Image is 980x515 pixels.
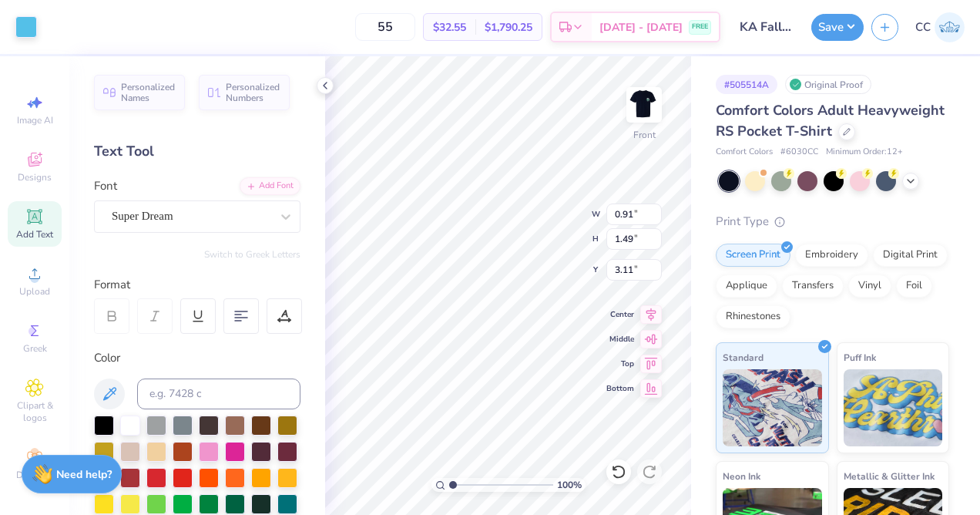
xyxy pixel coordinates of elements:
span: $1,790.25 [485,19,532,35]
span: Middle [606,334,634,345]
div: Embroidery [795,244,868,267]
div: # 505514A [716,75,777,94]
span: Comfort Colors [716,146,773,159]
div: Digital Print [873,244,948,267]
div: Add Font [240,177,300,195]
span: $32.55 [433,19,466,35]
span: Bottom [606,383,634,394]
input: – – [355,13,415,41]
button: Save [811,14,864,41]
span: Metallic & Glitter Ink [844,468,935,484]
span: Comfort Colors Adult Heavyweight RS Pocket T-Shirt [716,101,945,140]
span: Personalized Names [121,82,176,103]
a: CC [915,12,965,42]
span: 100 % [557,478,582,492]
div: Rhinestones [716,305,790,328]
span: # 6030CC [780,146,818,159]
span: [DATE] - [DATE] [599,19,683,35]
div: Print Type [716,213,949,231]
span: FREE [692,22,708,32]
input: Untitled Design [728,12,804,42]
button: Switch to Greek Letters [204,248,300,261]
img: Puff Ink [844,369,943,446]
span: Standard [723,349,764,365]
div: Transfers [782,274,844,298]
span: Add Text [16,228,53,241]
div: Text Tool [94,141,300,162]
div: Original Proof [785,75,871,94]
span: Upload [19,285,50,298]
span: Image AI [17,114,53,126]
span: Decorate [16,469,53,481]
span: CC [915,19,931,36]
strong: Need help? [56,467,112,482]
span: Greek [23,342,47,355]
span: Personalized Numbers [226,82,280,103]
input: e.g. 7428 c [137,379,300,409]
span: Minimum Order: 12 + [826,146,903,159]
label: Font [94,177,117,195]
div: Vinyl [848,274,891,298]
div: Front [633,128,656,142]
div: Color [94,349,300,367]
span: Neon Ink [723,468,760,484]
div: Screen Print [716,244,790,267]
div: Format [94,276,302,294]
img: Standard [723,369,822,446]
span: Designs [18,171,52,183]
div: Applique [716,274,777,298]
span: Center [606,309,634,320]
span: Top [606,358,634,369]
span: Clipart & logos [8,399,62,424]
img: Christopher Clara [935,12,965,42]
img: Front [629,89,659,120]
span: Puff Ink [844,349,876,365]
div: Foil [896,274,932,298]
